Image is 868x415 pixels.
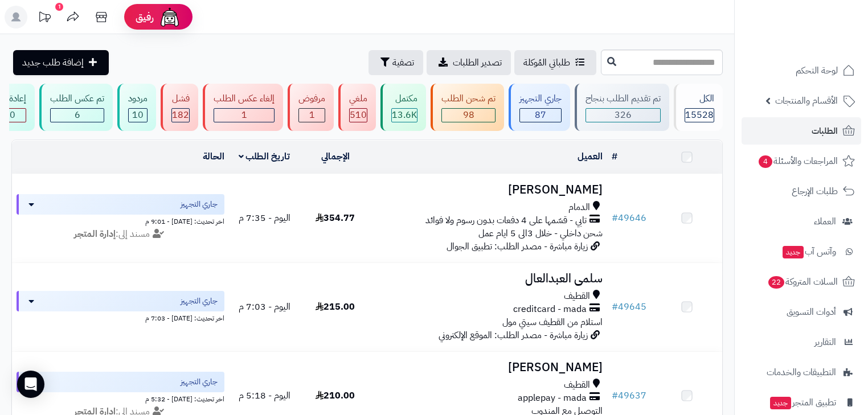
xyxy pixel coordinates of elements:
[172,108,189,122] span: 182
[578,150,603,163] a: العميل
[299,109,325,122] div: 1
[812,123,838,139] span: الطلبات
[425,214,587,227] span: تابي - قسّمها على 4 دفعات بدون رسوم ولا فوائد
[172,109,189,122] div: 182
[564,290,590,303] span: القطيف
[350,108,367,122] span: 510
[568,201,590,214] span: الدمام
[321,150,350,163] a: الإجمالي
[586,92,661,105] div: تم تقديم الطلب بنجاح
[523,56,570,69] span: طلباتي المُوكلة
[742,238,861,265] a: وآتس آبجديد
[775,93,838,109] span: الأقسام والمنتجات
[768,276,784,289] span: 22
[239,300,290,314] span: اليوم - 7:03 م
[391,92,417,105] div: مكتمل
[22,56,84,69] span: إضافة طلب جديد
[298,92,325,105] div: مرفوض
[241,108,247,122] span: 1
[814,334,836,350] span: التقارير
[814,213,836,229] span: العملاء
[203,150,224,163] a: الحالة
[239,150,290,163] a: تاريخ الطلب
[742,359,861,386] a: التطبيقات والخدمات
[285,84,336,131] a: مرفوض 1
[158,84,200,131] a: فشل 182
[672,84,725,131] a: الكل15528
[132,108,144,122] span: 10
[158,6,181,28] img: ai-face.png
[612,211,646,225] a: #49646
[742,57,861,84] a: لوحة التحكم
[316,389,355,402] span: 210.00
[612,150,617,163] a: #
[612,300,646,314] a: #49645
[586,109,660,122] div: 326
[535,108,546,122] span: 87
[759,155,772,168] span: 4
[17,215,224,227] div: اخر تحديث: [DATE] - 9:01 م
[572,84,672,131] a: تم تقديم الطلب بنجاح 326
[50,92,104,105] div: تم عكس الطلب
[441,92,496,105] div: تم شحن الطلب
[239,211,290,225] span: اليوم - 7:35 م
[447,240,588,253] span: زيارة مباشرة - مصدر الطلب: تطبيق الجوال
[502,315,603,329] span: استلام من القطيف سيتي مول
[171,92,190,105] div: فشل
[181,376,218,388] span: جاري التجهيز
[519,92,562,105] div: جاري التجهيز
[439,328,588,342] span: زيارة مباشرة - مصدر الطلب: الموقع الإلكتروني
[214,109,274,122] div: 1
[767,274,838,290] span: السلات المتروكة
[796,63,838,79] span: لوحة التحكم
[770,397,791,409] span: جديد
[136,10,154,24] span: رفيق
[742,268,861,295] a: السلات المتروكة22
[51,109,104,122] div: 6
[792,183,838,199] span: طلبات الإرجاع
[13,50,109,75] a: إضافة طلب جديد
[742,178,861,205] a: طلبات الإرجاع
[742,298,861,326] a: أدوات التسويق
[781,244,836,260] span: وآتس آب
[55,3,63,11] div: 1
[453,56,502,69] span: تصدير الطلبات
[129,109,147,122] div: 10
[336,84,378,131] a: ملغي 510
[518,392,587,405] span: applepay - mada
[17,311,224,323] div: اخر تحديث: [DATE] - 7:03 م
[17,392,224,404] div: اخر تحديث: [DATE] - 5:32 م
[783,246,804,258] span: جديد
[214,92,275,105] div: إلغاء عكس الطلب
[200,84,285,131] a: إلغاء عكس الطلب 1
[30,6,59,31] a: تحديثات المنصة
[392,56,414,69] span: تصفية
[8,228,233,241] div: مسند إلى:
[428,84,506,131] a: تم شحن الطلب 98
[612,389,618,402] span: #
[378,84,428,131] a: مكتمل 13.6K
[128,92,148,105] div: مردود
[442,109,495,122] div: 98
[392,108,417,122] span: 13.6K
[350,109,367,122] div: 510
[513,303,587,316] span: creditcard - mada
[685,108,714,122] span: 15528
[74,227,116,241] strong: إدارة المتجر
[316,300,355,314] span: 215.00
[742,147,861,175] a: المراجعات والأسئلة4
[181,199,218,210] span: جاري التجهيز
[239,389,290,402] span: اليوم - 5:18 م
[369,50,423,75] button: تصفية
[742,208,861,235] a: العملاء
[520,109,561,122] div: 87
[612,300,618,314] span: #
[742,117,861,145] a: الطلبات
[75,108,80,122] span: 6
[37,84,115,131] a: تم عكس الطلب 6
[115,84,158,131] a: مردود 10
[612,389,646,402] a: #49637
[349,92,367,105] div: ملغي
[564,379,590,392] span: القطيف
[758,153,838,169] span: المراجعات والأسئلة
